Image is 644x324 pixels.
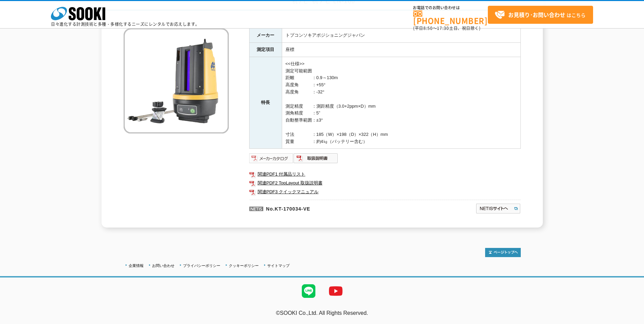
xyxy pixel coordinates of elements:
[413,25,480,31] span: (平日 ～ 土日、祝日除く)
[322,277,349,305] img: YouTube
[488,6,593,24] a: お見積り･お問い合わせはこちら
[508,11,565,19] strong: お見積り･お問い合わせ
[413,6,488,10] span: お電話でのお問い合わせは
[294,153,338,164] img: 取扱説明書
[476,203,521,214] img: NETISサイトへ
[249,158,294,163] a: メーカーカタログ
[437,25,449,31] span: 17:30
[495,10,586,20] span: はこちら
[249,170,521,179] a: 関連PDF1 付属品リスト
[295,277,322,305] img: LINE
[294,158,338,163] a: 取扱説明書
[124,28,229,133] img: 杭ナビ LN-160
[423,25,433,31] span: 8:50
[282,42,520,57] td: 座標
[282,29,520,43] td: トプコンソキアポジショニングジャパン
[249,179,521,187] a: 関連PDF2 TopLayout 取扱説明書
[51,22,200,26] p: 日々進化する計測技術と多種・多様化するニーズにレンタルでお応えします。
[267,264,290,268] a: サイトマップ
[413,11,488,24] a: [PHONE_NUMBER]
[249,29,282,43] th: メーカー
[183,264,220,268] a: プライバシーポリシー
[152,264,174,268] a: お問い合わせ
[618,317,644,323] a: テストMail
[249,57,282,149] th: 特長
[282,57,520,149] td: <<仕様>> 測定可能範囲 距離 ：0.9～130m 高度角 ：+55° 高度角 ：-32° 測定精度 ：測距精度（3.0+2ppm×D）mm 測角精度 ：5” 自動整準範囲：±3° 寸法 ：1...
[229,264,259,268] a: クッキーポリシー
[249,42,282,57] th: 測定項目
[485,248,521,257] img: トップページへ
[249,153,294,164] img: メーカーカタログ
[129,264,144,268] a: 企業情報
[249,200,410,216] p: No.KT-170034-VE
[249,187,521,196] a: 関連PDF3 クイックマニュアル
